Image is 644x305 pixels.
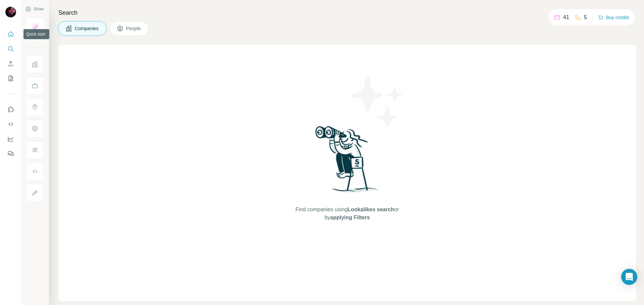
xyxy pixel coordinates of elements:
button: Search [5,43,16,55]
img: Surfe Illustration - Stars [347,72,408,132]
img: Avatar [5,7,16,17]
p: 41 [563,13,569,21]
span: Lookalikes search [347,207,394,212]
button: My lists [5,72,16,84]
button: Buy credits [598,13,629,22]
h4: Search [58,8,636,17]
span: Companies [75,25,99,32]
span: applying Filters [330,215,370,220]
button: Enrich CSV [5,58,16,70]
p: 5 [584,13,587,21]
button: Quick start [5,28,16,40]
img: Surfe Illustration - Woman searching with binoculars [312,124,382,199]
button: Show [21,4,48,14]
button: Feedback [5,148,16,160]
button: Use Surfe on LinkedIn [5,103,16,116]
button: Use Surfe API [5,118,16,130]
span: People [126,25,142,32]
button: Dashboard [5,133,16,145]
div: Open Intercom Messenger [621,269,637,285]
span: Find companies using or by [293,206,401,222]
